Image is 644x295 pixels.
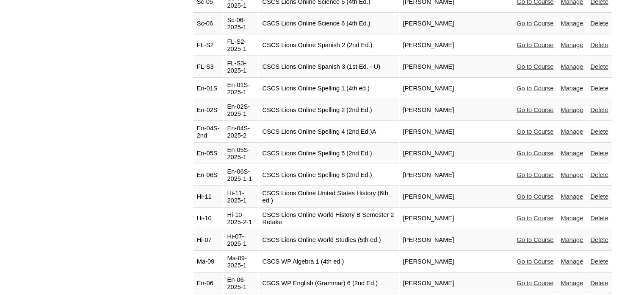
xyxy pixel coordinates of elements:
a: Go to Course [517,128,553,135]
td: En-01S-2025-1 [224,78,258,99]
td: [PERSON_NAME] [400,78,513,99]
td: FL-S2-2025-1 [224,35,258,56]
a: Manage [561,258,583,265]
td: En-05S [193,143,224,164]
td: CSCS Lions Online Spanish 2 (2nd Ed.) [259,35,399,56]
td: CSCS Lions Online Spelling 2 (2nd Ed.) [259,100,399,121]
a: Manage [561,193,583,200]
td: [PERSON_NAME] [400,13,513,34]
a: Go to Course [517,258,553,265]
a: Delete [590,20,608,27]
a: Go to Course [517,20,553,27]
a: Go to Course [517,215,553,222]
td: Hi-10-2025-2-1 [224,208,258,229]
td: CSCS Lions Online Science 6 (4th Ed.) [259,13,399,34]
td: FL-S2 [193,35,224,56]
td: En-02S-2025-1 [224,100,258,121]
td: En-05S-2025-1 [224,143,258,164]
a: Manage [561,128,583,135]
a: Go to Course [517,42,553,48]
td: CSCS Lions Online World History B Semester 2 Retake [259,208,399,229]
a: Go to Course [517,85,553,92]
a: Go to Course [517,236,553,243]
td: [PERSON_NAME] [400,143,513,164]
a: Go to Course [517,171,553,178]
td: [PERSON_NAME] [400,230,513,251]
a: Manage [561,171,583,178]
a: Manage [561,236,583,243]
a: Delete [590,150,608,157]
a: Go to Course [517,63,553,70]
a: Go to Course [517,193,553,200]
td: CSCS Lions Online World Studies (5th ed.) [259,230,399,251]
td: [PERSON_NAME] [400,186,513,208]
a: Delete [590,128,608,135]
td: En-06 [193,273,224,294]
a: Manage [561,215,583,222]
a: Manage [561,150,583,157]
td: Ma-09-2025-1 [224,251,258,273]
a: Delete [590,107,608,113]
td: CSCS Lions Online Spelling 5 (2nd Ed.) [259,143,399,164]
td: [PERSON_NAME] [400,35,513,56]
td: En-06-2025-1 [224,273,258,294]
a: Go to Course [517,280,553,287]
td: CSCS Lions Online Spelling 6 (2nd Ed.) [259,165,399,186]
td: CSCS Lions Online Spelling 4 (2nd Ed.)A [259,121,399,143]
a: Delete [590,215,608,222]
td: [PERSON_NAME] [400,251,513,273]
td: Hi-10 [193,208,224,229]
a: Delete [590,193,608,200]
a: Delete [590,280,608,287]
a: Manage [561,20,583,27]
td: Hi-07 [193,230,224,251]
td: [PERSON_NAME] [400,100,513,121]
a: Manage [561,42,583,48]
td: Hi-11-2025-1 [224,186,258,208]
a: Manage [561,107,583,113]
td: Hi-07-2025-1 [224,230,258,251]
td: CSCS Lions Online United States History (6th ed.) [259,186,399,208]
a: Manage [561,280,583,287]
td: [PERSON_NAME] [400,56,513,78]
a: Delete [590,42,608,48]
a: Go to Course [517,150,553,157]
a: Delete [590,171,608,178]
td: CSCS Lions Online Spanish 3 (1st Ed. - U) [259,56,399,78]
td: CSCS WP English (Grammar) 6 (2nd Ed.) [259,273,399,294]
td: [PERSON_NAME] [400,273,513,294]
a: Manage [561,85,583,92]
td: En-04S-2nd [193,121,224,143]
td: En-02S [193,100,224,121]
td: En-06S-2025-1-1 [224,165,258,186]
td: En-04S-2025-2 [224,121,258,143]
td: [PERSON_NAME] [400,121,513,143]
td: [PERSON_NAME] [400,165,513,186]
a: Manage [561,63,583,70]
a: Delete [590,258,608,265]
td: FL-S3 [193,56,224,78]
a: Go to Course [517,107,553,113]
td: Ma-09 [193,251,224,273]
a: Delete [590,85,608,92]
td: En-06S [193,165,224,186]
td: FL-S3-2025-1 [224,56,258,78]
a: Delete [590,236,608,243]
td: Hi-11 [193,186,224,208]
td: CSCS Lions Online Spelling 1 (4th ed.) [259,78,399,99]
td: Sc-06-2025-1 [224,13,258,34]
td: Sc-06 [193,13,224,34]
td: [PERSON_NAME] [400,208,513,229]
td: En-01S [193,78,224,99]
a: Delete [590,63,608,70]
td: CSCS WP Algebra 1 (4th ed.) [259,251,399,273]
